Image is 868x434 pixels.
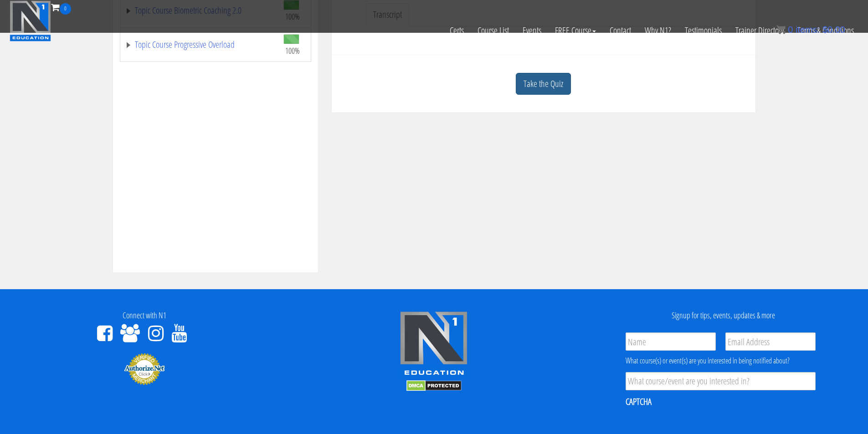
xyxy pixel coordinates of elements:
img: DMCA.com Protection Status [406,380,462,391]
h4: Signup for tips, events, updates & more [586,311,861,320]
span: 0 [60,3,71,15]
a: Certs [443,15,471,46]
label: CAPTCHA [626,396,652,408]
input: What course/event are you interested in? [626,372,816,390]
a: 0 items: $0.00 [776,25,845,35]
a: Testimonials [678,15,729,46]
h4: Connect with N1 [7,311,282,320]
a: Contact [603,15,638,46]
a: FREE Course [548,15,603,46]
input: Email Address [725,332,816,351]
a: Events [516,15,548,46]
a: Topic Course Progressive Overload [125,40,274,49]
img: n1-edu-logo [400,311,468,378]
a: 0 [51,1,71,13]
a: Why N1? [638,15,678,46]
img: Authorize.Net Merchant - Click to Verify [124,352,165,385]
bdi: 0.00 [822,25,845,35]
img: n1-education [10,0,51,41]
span: 100% [285,46,300,56]
input: Name [626,332,716,351]
div: What course(s) or event(s) are you interested in being notified about? [626,355,816,366]
a: Course List [471,15,516,46]
span: items: [796,25,820,35]
span: 0 [788,25,793,35]
span: $ [822,25,827,35]
a: Terms & Conditions [791,15,861,46]
a: Take the Quiz [516,73,571,95]
img: icon11.png [776,25,786,34]
a: Trainer Directory [729,15,791,46]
